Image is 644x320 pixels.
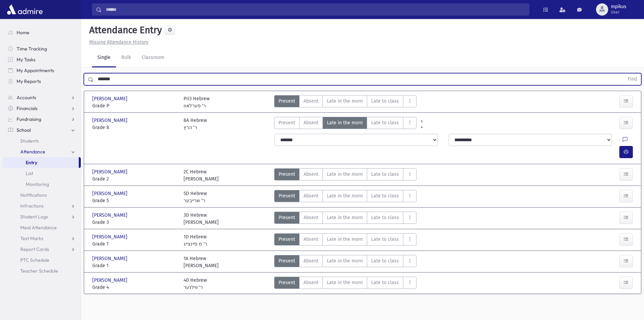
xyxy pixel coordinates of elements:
img: AdmirePro [5,3,44,16]
span: Grade 3 [92,219,177,226]
span: [PERSON_NAME] [92,117,129,124]
div: AttTypes [274,168,416,183]
span: Infractions [20,203,44,209]
span: Grade 5 [92,197,177,204]
span: Late to class [371,192,399,199]
div: 8A Hebrew ר' הרץ [184,117,207,131]
span: [PERSON_NAME] [92,190,129,197]
a: My Appointments [3,65,81,76]
span: Absent [304,171,318,178]
span: Late in the morn [327,257,363,264]
span: Attendance [20,149,45,155]
a: Attendance [3,146,81,157]
span: Absent [304,257,318,264]
div: AttTypes [274,233,416,248]
span: Students [20,138,39,144]
span: School [17,127,31,133]
span: Grade 1 [92,240,177,248]
span: Absent [304,279,318,286]
span: Test Marks [20,235,43,241]
span: Present [279,192,295,199]
span: Present [279,257,295,264]
span: Late to class [371,257,399,264]
span: Grade 2 [92,175,177,183]
a: PTC Schedule [3,255,81,265]
span: Late in the morn [327,279,363,286]
span: My Tasks [17,57,35,63]
span: Late in the morn [327,171,363,178]
span: Late to class [371,236,399,243]
span: [PERSON_NAME] [92,95,129,102]
span: Late in the morn [327,214,363,221]
span: [PERSON_NAME] [92,277,129,284]
span: Present [279,279,295,286]
a: Financials [3,103,81,114]
a: Single [92,48,116,67]
div: 5D Hebrew ר' שרייבער [184,190,207,204]
span: [PERSON_NAME] [92,233,129,240]
div: 1A Hebrew [PERSON_NAME] [184,255,219,269]
span: [PERSON_NAME] [92,255,129,262]
span: Grade P [92,102,177,109]
span: Accounts [17,94,36,101]
span: Time Tracking [17,46,47,52]
div: AttTypes [274,277,416,291]
a: Test Marks [3,233,81,244]
span: Late in the morn [327,192,363,199]
a: School [3,125,81,135]
a: Students [3,135,81,146]
span: Present [279,171,295,178]
span: [PERSON_NAME] [92,212,129,219]
span: My Appointments [17,67,54,73]
div: AttTypes [274,190,416,204]
a: Entry [3,157,79,168]
span: Teacher Schedule [20,268,58,274]
div: 3D Hebrew [PERSON_NAME] [184,212,219,226]
span: Grade 8 [92,124,177,131]
span: Report Cards [20,246,49,252]
span: PTC Schedule [20,257,49,263]
a: List [3,168,81,179]
span: [PERSON_NAME] [92,168,129,175]
span: Notifications [20,192,47,198]
a: Classroom [136,48,170,67]
span: Late in the morn [327,98,363,105]
span: Late to class [371,119,399,126]
div: 1D Hebrew ר' מ פיינצייג [184,233,207,248]
div: 4D Hebrew ר' ווילנער [184,277,207,291]
span: mpikus [611,4,626,9]
span: Late in the morn [327,119,363,126]
span: Grade 4 [92,284,177,291]
span: Present [279,119,295,126]
span: Entry [26,159,37,166]
div: AttTypes [274,212,416,226]
span: Late to class [371,214,399,221]
a: Missing Attendance History [87,39,148,45]
a: Time Tracking [3,43,81,54]
span: Student Logs [20,214,48,220]
div: AttTypes [274,95,416,109]
div: Pri3 Hebrew ר' פערלאוו [184,95,210,109]
a: My Tasks [3,54,81,65]
h5: Attendance Entry [87,24,162,36]
span: Present [279,98,295,105]
u: Missing Attendance History [89,39,148,45]
a: Report Cards [3,244,81,255]
span: My Reports [17,78,41,84]
span: Late to class [371,171,399,178]
span: Late in the morn [327,236,363,243]
span: Meal Attendance [20,225,57,231]
span: Absent [304,119,318,126]
a: Accounts [3,92,81,103]
div: AttTypes [274,117,416,131]
span: Financials [17,105,38,111]
a: Meal Attendance [3,222,81,233]
button: Find [624,73,641,85]
span: Late to class [371,98,399,105]
span: Grade 1 [92,262,177,269]
a: Monitoring [3,179,81,190]
input: Search [102,3,529,16]
span: Monitoring [26,181,49,187]
span: List [26,170,33,176]
span: Absent [304,214,318,221]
